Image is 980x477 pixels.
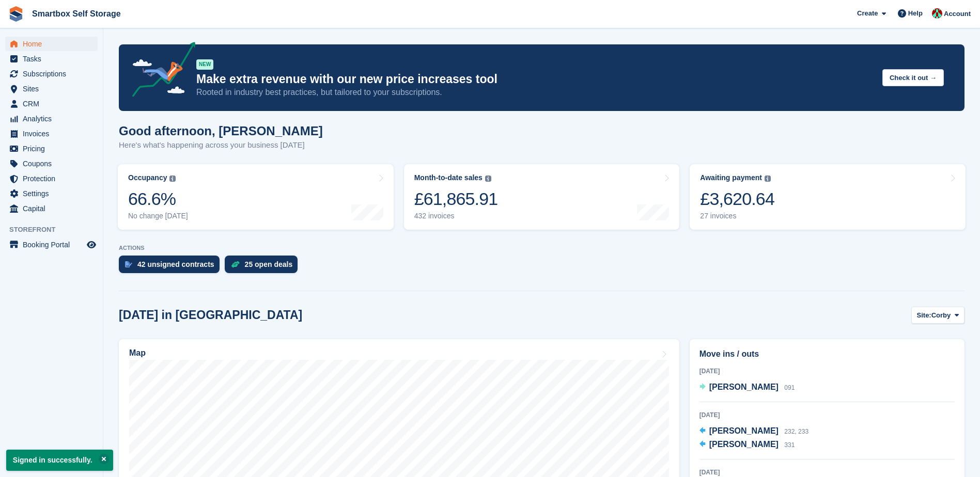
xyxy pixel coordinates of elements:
[5,112,98,126] a: menu
[119,245,965,251] p: ACTIONS
[123,42,196,101] img: price-adjustments-announcement-icon-8257ccfd72463d97f412b2fc003d46551f7dbcb40ab6d574587a9cd5c0d94...
[125,261,132,267] img: contract_signature_icon-13c848040528278c33f63329250d36e43548de30e8caae1d1a13099fd9432cc5.svg
[709,440,779,449] span: [PERSON_NAME]
[414,212,498,220] div: 432 invoices
[699,367,955,376] div: [DATE]
[8,6,24,22] img: stora-icon-8386f47178a22dfd0bd8f6a31ec36ba5ce8667c1dd55bd0f319d3a0aa187defe.svg
[414,188,498,210] div: £61,865.91
[6,450,113,471] p: Signed in successfully.
[231,261,240,268] img: deal-1b604bf984904fb50ccaf53a9ad4b4a5d6e5aea283cecdc64d6e3604feb123c2.svg
[23,156,85,171] span: Coupons
[5,67,98,81] a: menu
[23,126,85,141] span: Invoices
[5,171,98,186] a: menu
[784,384,795,391] span: 091
[245,260,293,268] div: 25 open deals
[23,186,85,201] span: Settings
[699,468,955,477] div: [DATE]
[882,69,944,86] button: Check it out →
[23,171,85,186] span: Protection
[23,201,85,216] span: Capital
[128,173,167,182] div: Occupancy
[414,173,483,182] div: Month-to-date sales
[23,237,85,252] span: Booking Portal
[917,310,931,321] span: Site:
[85,239,98,251] a: Preview store
[784,441,795,449] span: 331
[137,260,214,268] div: 42 unsigned contracts
[699,425,808,438] a: [PERSON_NAME] 232, 233
[129,348,146,358] h2: Map
[23,67,85,81] span: Subscriptions
[932,8,942,19] img: Caren Ingold
[700,212,774,220] div: 27 invoices
[5,126,98,141] a: menu
[196,87,874,98] p: Rooted in industry best practices, but tailored to your subscriptions.
[119,124,323,138] h1: Good afternoon, [PERSON_NAME]
[23,112,85,126] span: Analytics
[119,139,323,151] p: Here's what's happening across your business [DATE]
[709,426,779,435] span: [PERSON_NAME]
[699,410,955,420] div: [DATE]
[5,156,98,171] a: menu
[5,186,98,201] a: menu
[5,37,98,51] a: menu
[699,348,955,360] h2: Move ins / outs
[404,164,680,230] a: Month-to-date sales £61,865.91 432 invoices
[700,188,774,210] div: £3,620.64
[931,310,951,321] span: Corby
[23,82,85,96] span: Sites
[765,176,771,182] img: icon-info-grey-7440780725fd019a000dd9b08b2336e03edf1995a4989e88bcd33f0948082b44.svg
[23,141,85,156] span: Pricing
[5,82,98,96] a: menu
[944,9,971,19] span: Account
[119,308,302,322] h2: [DATE] in [GEOGRAPHIC_DATA]
[5,52,98,66] a: menu
[28,5,125,22] a: Smartbox Self Storage
[9,225,103,235] span: Storefront
[5,237,98,252] a: menu
[690,164,966,230] a: Awaiting payment £3,620.64 27 invoices
[700,173,762,182] div: Awaiting payment
[23,97,85,111] span: CRM
[908,8,923,19] span: Help
[118,164,394,230] a: Occupancy 66.6% No change [DATE]
[196,72,874,87] p: Make extra revenue with our new price increases tool
[5,201,98,216] a: menu
[23,52,85,66] span: Tasks
[5,97,98,111] a: menu
[699,381,795,394] a: [PERSON_NAME] 091
[857,8,878,19] span: Create
[23,37,85,51] span: Home
[911,307,965,324] button: Site: Corby
[485,176,491,182] img: icon-info-grey-7440780725fd019a000dd9b08b2336e03edf1995a4989e88bcd33f0948082b44.svg
[128,212,188,220] div: No change [DATE]
[784,428,808,435] span: 232, 233
[709,383,779,391] span: [PERSON_NAME]
[196,59,213,70] div: NEW
[5,141,98,156] a: menu
[225,256,303,278] a: 25 open deals
[169,176,176,182] img: icon-info-grey-7440780725fd019a000dd9b08b2336e03edf1995a4989e88bcd33f0948082b44.svg
[119,256,225,278] a: 42 unsigned contracts
[699,438,795,452] a: [PERSON_NAME] 331
[128,188,188,210] div: 66.6%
